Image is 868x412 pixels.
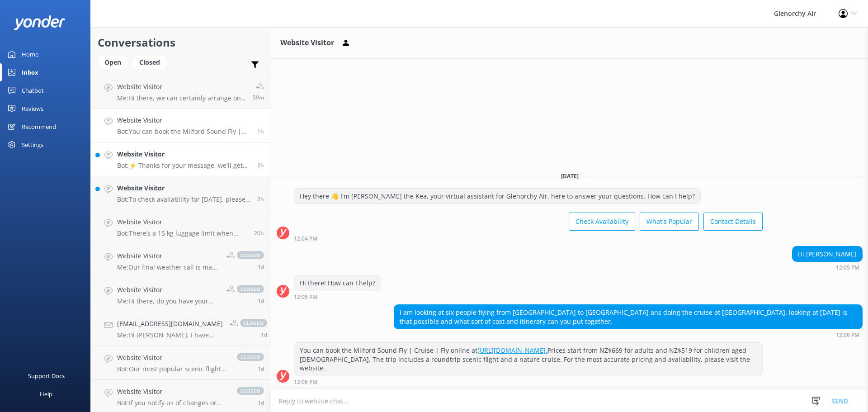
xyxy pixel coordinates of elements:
h4: Website Visitor [117,353,228,363]
p: Bot: There’s a 15 kg luggage limit when flying with Glenorchy Air. Please check our list of restr... [117,229,247,237]
span: Sep 28 2025 12:53pm (UTC +13:00) Pacific/Auckland [258,263,264,271]
button: Contact Details [703,213,763,231]
div: Home [22,45,38,63]
p: Me: Our final weather call is made 1hr before the scheduled departure time. Unfortunately we woul... [117,263,220,271]
p: Bot: ⚡ Thanks for your message, we'll get back to you as soon as we can. You're also welcome to k... [117,161,250,170]
a: [URL][DOMAIN_NAME]. [477,346,547,355]
span: closed [240,319,267,327]
p: Me: Hi there, do you have your reference number, please and I can have a look for you? [117,297,220,305]
h4: Website Visitor [117,183,250,193]
span: closed [237,353,264,361]
a: Website VisitorBot:To check availability for [DATE], please visit [URL][DOMAIN_NAME].2h [91,176,271,210]
h4: Website Visitor [117,149,250,159]
div: Recommend [22,118,56,136]
span: [DATE] [556,172,584,180]
strong: 12:06 PM [294,379,317,385]
h4: Website Visitor [117,217,247,227]
span: closed [237,387,264,395]
h4: [EMAIL_ADDRESS][DOMAIN_NAME] [117,319,223,329]
a: Open [98,57,132,67]
div: I am looking at six people flying from [GEOGRAPHIC_DATA] to [GEOGRAPHIC_DATA] ans doing the cruis... [394,305,862,329]
h3: Website Visitor [280,37,334,49]
div: Help [40,385,52,403]
a: Closed [132,57,171,67]
span: Sep 28 2025 05:43pm (UTC +13:00) Pacific/Auckland [254,229,264,237]
span: Sep 29 2025 11:17am (UTC +13:00) Pacific/Auckland [257,195,264,203]
a: [EMAIL_ADDRESS][DOMAIN_NAME]Me:Hi [PERSON_NAME], I have sent you an email to the address listed a... [91,312,271,346]
a: Website VisitorBot:You can book the Milford Sound Fly | Cruise | Fly online at [URL][DOMAIN_NAME]... [91,109,271,142]
p: Me: Hi [PERSON_NAME], I have sent you an email to the address listed above. Thanks, [PERSON_NAME]. [117,331,223,339]
div: Hey there 👋 I'm [PERSON_NAME] the Kea, your virtual assistant for Glenorchy Air, here to answer y... [294,189,700,204]
strong: 12:06 PM [836,332,859,338]
h4: Website Visitor [117,251,220,261]
div: Support Docs [28,367,65,385]
button: Check Availability [569,213,635,231]
p: Me: Hi there, we can certainly arrange one way flights on each day, the price for this is $499 pe... [117,94,246,102]
span: Sep 29 2025 11:47am (UTC +13:00) Pacific/Auckland [257,161,264,169]
div: Chatbot [22,81,44,99]
h4: Website Visitor [117,82,246,92]
span: Sep 28 2025 06:00am (UTC +13:00) Pacific/Auckland [258,365,264,373]
div: Sep 29 2025 12:06pm (UTC +13:00) Pacific/Auckland [294,379,763,385]
div: Sep 29 2025 12:05pm (UTC +13:00) Pacific/Auckland [294,294,381,300]
div: Sep 29 2025 12:05pm (UTC +13:00) Pacific/Auckland [792,264,863,270]
div: You can book the Milford Sound Fly | Cruise | Fly online at Prices start from NZ$669 for adults a... [294,343,762,376]
a: Website VisitorMe:Hi there, we can certainly arrange one way flights on each day, the price for t... [91,75,271,109]
div: Closed [132,56,167,69]
div: Hi [PERSON_NAME] [793,246,862,262]
img: yonder-white-logo.png [14,15,66,30]
div: Inbox [22,63,38,81]
a: Website VisitorMe:Hi there, do you have your reference number, please and I can have a look for y... [91,278,271,312]
span: closed [237,285,264,293]
span: Sep 28 2025 12:51pm (UTC +13:00) Pacific/Auckland [258,297,264,305]
p: Bot: You can book the Milford Sound Fly | Cruise | Fly online at [URL][DOMAIN_NAME]. Prices start... [117,128,250,136]
span: Sep 27 2025 11:56pm (UTC +13:00) Pacific/Auckland [258,399,264,407]
div: Hi there! How can I help? [294,275,381,291]
h4: Website Visitor [117,387,228,397]
button: What's Popular [640,213,699,231]
strong: 12:04 PM [294,236,317,242]
span: Sep 29 2025 12:06pm (UTC +13:00) Pacific/Auckland [257,128,264,135]
div: Sep 29 2025 12:04pm (UTC +13:00) Pacific/Auckland [294,235,763,242]
a: Website VisitorBot:There’s a 15 kg luggage limit when flying with Glenorchy Air. Please check our... [91,210,271,244]
div: Settings [22,136,43,154]
h2: Conversations [98,34,264,51]
p: Bot: If you notify us of changes or cancellations more than 24 hours prior to departure, you can ... [117,399,228,407]
span: closed [237,251,264,259]
div: Open [98,56,128,69]
div: Reviews [22,99,43,118]
span: Sep 28 2025 12:50pm (UTC +13:00) Pacific/Auckland [261,331,267,339]
strong: 12:05 PM [294,294,317,300]
a: Website VisitorBot:Our most popular scenic flights include: - Milford Sound Fly | Cruise | Fly - ... [91,346,271,380]
span: Sep 29 2025 12:56pm (UTC +13:00) Pacific/Auckland [253,94,264,101]
div: Sep 29 2025 12:06pm (UTC +13:00) Pacific/Auckland [394,331,863,338]
a: Website VisitorMe:Our final weather call is made 1hr before the scheduled departure time. Unfortu... [91,244,271,278]
h4: Website Visitor [117,285,220,295]
strong: 12:05 PM [836,265,859,270]
p: Bot: To check availability for [DATE], please visit [URL][DOMAIN_NAME]. [117,195,250,204]
h4: Website Visitor [117,115,250,125]
p: Bot: Our most popular scenic flights include: - Milford Sound Fly | Cruise | Fly - Our most popul... [117,365,228,373]
a: Website VisitorBot:⚡ Thanks for your message, we'll get back to you as soon as we can. You're als... [91,142,271,176]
